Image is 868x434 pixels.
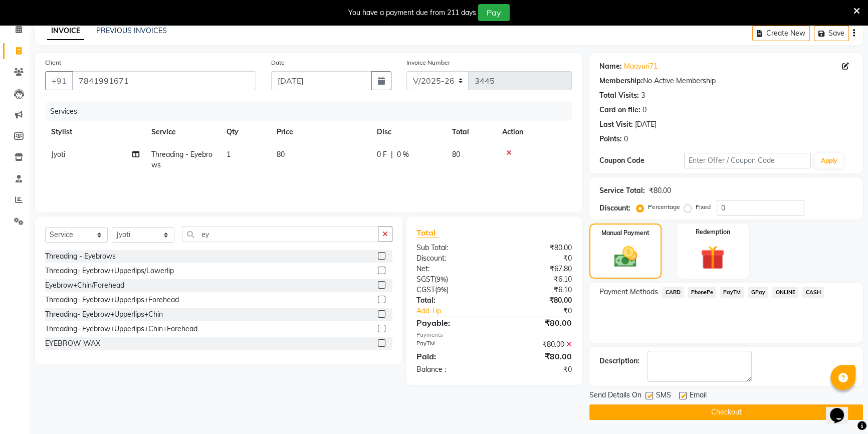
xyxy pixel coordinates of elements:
th: Qty [221,121,271,143]
label: Manual Payment [601,229,649,238]
span: Email [690,390,707,402]
div: Description: [599,356,639,366]
th: Service [145,121,221,143]
div: Sub Total: [409,243,494,253]
div: Total Visits: [599,90,639,101]
div: Threading- Eyebrow+Upperlips+Chin+Forehead [45,324,197,334]
div: ₹6.10 [494,285,579,295]
span: CASH [802,287,824,298]
div: Balance : [409,364,494,375]
label: Percentage [648,202,680,211]
span: 80 [452,150,460,159]
span: 80 [277,150,285,159]
span: 9% [437,286,447,294]
div: Threading- Eyebrow+Upperlips+Chin [45,309,163,320]
div: 3 [641,90,645,101]
button: Create New [752,26,810,41]
div: Points: [599,134,622,144]
div: ₹0 [494,364,579,375]
div: You have a payment due from 211 days [348,8,476,18]
label: Client [45,58,61,67]
span: Payment Methods [599,287,658,297]
div: [DATE] [635,119,657,130]
a: PREVIOUS INVOICES [96,26,167,35]
div: ₹80.00 [649,185,671,196]
div: Service Total: [599,185,645,196]
span: 1 [227,150,231,159]
div: Coupon Code [599,155,684,166]
div: Payable: [409,317,494,329]
div: ₹0 [508,306,579,316]
div: ₹80.00 [494,295,579,306]
input: Enter Offer / Coupon Code [684,153,811,168]
label: Invoice Number [406,58,450,67]
span: SMS [656,390,671,402]
div: Paid: [409,350,494,362]
input: Search by Name/Mobile/Email/Code [72,71,256,90]
div: Eyebrow+Chin/Forehead [45,280,124,291]
div: Discount: [599,203,630,213]
span: | [391,149,393,160]
div: Card on file: [599,105,640,115]
th: Total [446,121,496,143]
span: SGST [416,275,435,284]
span: PayTM [720,287,744,298]
a: Add Tip [409,306,509,316]
div: Discount: [409,253,494,264]
button: +91 [45,71,73,90]
div: Membership: [599,76,643,86]
div: ( ) [409,285,494,295]
span: Jyoti [51,150,65,159]
div: Last Visit: [599,119,633,130]
button: Pay [478,4,510,21]
span: ONLINE [772,287,798,298]
a: Maayuri71 [624,61,658,72]
div: ₹6.10 [494,274,579,285]
span: Threading - Eyebrows [151,150,212,169]
th: Action [496,121,572,143]
div: ₹80.00 [494,243,579,253]
label: Fixed [696,202,711,211]
div: Services [46,102,579,121]
span: CGST [416,285,435,294]
div: 0 [642,105,646,115]
span: Total [416,228,440,238]
button: Apply [815,153,843,168]
div: Payments [416,331,572,339]
div: ₹80.00 [494,339,579,350]
div: Threading - Eyebrows [45,251,116,262]
img: _gift.svg [693,243,732,273]
img: _cash.svg [607,244,644,270]
th: Stylist [45,121,145,143]
span: PhonePe [688,287,716,298]
span: 0 F [377,149,387,160]
div: Name: [599,61,622,72]
div: Threading- Eyebrow+Upperlips/Lowerlip [45,266,174,276]
div: Threading- Eyebrow+Upperlips+Forehead [45,295,179,305]
div: Total: [409,295,494,306]
iframe: chat widget [826,394,858,424]
div: 0 [624,134,628,144]
div: ₹67.80 [494,264,579,274]
label: Date [271,58,285,67]
a: INVOICE [47,22,84,40]
div: Net: [409,264,494,274]
div: EYEBROW WAX [45,338,100,349]
div: ₹80.00 [494,317,579,329]
th: Disc [371,121,446,143]
span: 9% [437,275,446,283]
div: No Active Membership [599,76,853,86]
span: CARD [662,287,684,298]
div: ₹0 [494,253,579,264]
span: Send Details On [589,390,641,402]
div: ( ) [409,274,494,285]
div: PayTM [409,339,494,350]
span: GPay [748,287,769,298]
button: Checkout [589,404,863,420]
span: 0 % [397,149,409,160]
button: Save [814,26,849,41]
th: Price [271,121,371,143]
div: ₹80.00 [494,350,579,362]
label: Redemption [696,228,730,237]
input: Search or Scan [182,227,378,242]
